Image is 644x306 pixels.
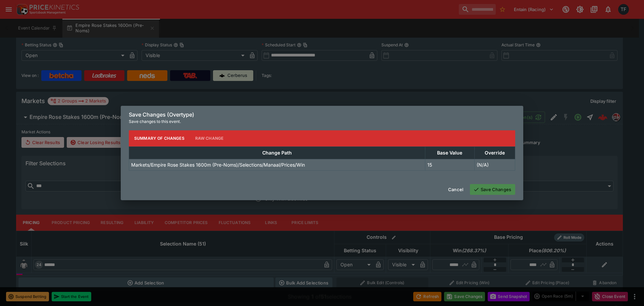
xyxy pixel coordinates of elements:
[425,146,474,159] th: Base Value
[444,184,467,195] button: Cancel
[425,159,474,170] td: 15
[129,146,425,159] th: Change Path
[190,130,229,146] button: Raw Change
[129,130,190,146] button: Summary of Changes
[129,118,515,125] p: Save changes to this event.
[131,161,305,168] p: Markets/Empire Rose Stakes 1600m (Pre-Noms)/Selections/Manaal/Prices/Win
[470,184,515,195] button: Save Changes
[474,159,515,170] td: (N/A)
[474,146,515,159] th: Override
[129,111,515,118] h6: Save Changes (Overtype)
